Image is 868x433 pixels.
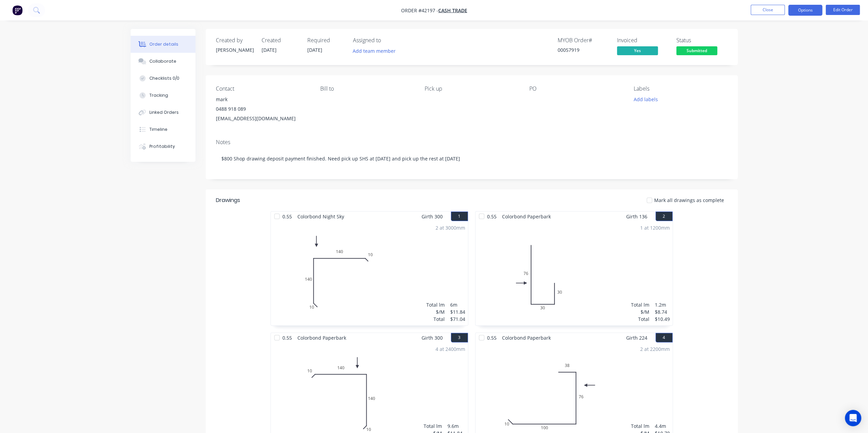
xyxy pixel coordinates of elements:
img: Factory [12,5,23,15]
div: 0488 918 089 [216,104,309,114]
div: Created by [216,37,253,44]
button: Order details [131,36,195,53]
button: Options [788,5,822,16]
div: $/M [426,308,445,315]
div: Status [676,37,727,44]
div: 010140140102 at 3000mmTotal lm$/MTotal6m$11.84$71.04 [271,221,468,325]
span: 0.55 [280,333,295,343]
span: Girth 224 [626,333,647,343]
div: Pick up [425,86,518,92]
span: Colorbond Paperbark [499,212,554,221]
button: Add labels [630,95,661,104]
span: 0.55 [484,333,499,343]
div: $/M [631,308,649,315]
span: Colorbond Night Sky [295,212,347,221]
div: $10.49 [655,315,670,323]
span: Mark all drawings as complete [654,197,724,204]
button: Linked Orders [131,104,195,121]
div: Bill to [320,86,414,92]
div: 2 at 3000mm [436,224,465,231]
div: 00057919 [558,46,609,53]
div: 9.6m [447,422,465,430]
a: Cash Trade [438,7,467,14]
div: Open Intercom Messenger [845,410,861,426]
div: Order details [149,41,178,47]
div: Contact [216,86,309,92]
div: MYOB Order # [558,37,609,44]
button: Submitted [676,46,717,57]
div: Total lm [631,301,649,308]
button: Close [751,5,785,15]
div: $8.74 [655,308,670,315]
div: $11.84 [450,308,465,315]
button: Tracking [131,87,195,104]
span: Yes [617,46,658,55]
button: Edit Order [826,5,860,15]
div: Total [631,315,649,323]
div: 6m [450,301,465,308]
span: Girth 300 [422,333,443,343]
span: Girth 136 [626,212,647,221]
div: Created [262,37,299,44]
span: Order #42197 - [401,7,438,14]
button: Add team member [353,46,399,56]
button: 3 [451,333,468,342]
div: 4 at 2400mm [436,345,465,353]
span: Girth 300 [422,212,443,221]
div: PO [529,86,623,92]
span: Colorbond Paperbark [499,333,554,343]
span: 0.55 [280,212,295,221]
div: Invoiced [617,37,668,44]
button: Timeline [131,121,195,138]
button: 1 [451,212,468,221]
span: Submitted [676,46,717,55]
div: 1.2m [655,301,670,308]
div: Linked Orders [149,109,179,115]
div: Drawings [216,196,240,204]
span: Colorbond Paperbark [295,333,349,343]
div: 07630301 at 1200mmTotal lm$/MTotal1.2m$8.74$10.49 [475,221,673,325]
button: Collaborate [131,53,195,70]
div: Total lm [426,301,445,308]
div: $800 Shop drawing deposit payment finished. Need pick up SHS at [DATE] and pick up the rest at [D... [216,148,727,169]
div: mark0488 918 089[EMAIL_ADDRESS][DOMAIN_NAME] [216,95,309,123]
div: Profitability [149,143,175,150]
div: Required [307,37,345,44]
div: 2 at 2200mm [640,345,670,353]
div: [EMAIL_ADDRESS][DOMAIN_NAME] [216,114,309,123]
button: 2 [656,212,673,221]
button: Checklists 0/0 [131,70,195,87]
span: 0.55 [484,212,499,221]
button: Add team member [349,46,399,56]
div: [PERSON_NAME] [216,46,253,53]
div: Timeline [149,126,167,133]
div: Assigned to [353,37,421,44]
div: Collaborate [149,58,176,64]
button: Profitability [131,138,195,155]
div: Labels [634,86,727,92]
div: Total [426,315,445,323]
div: Total lm [631,422,649,430]
span: [DATE] [307,47,322,53]
button: 4 [656,333,673,342]
div: Total lm [424,422,442,430]
div: 1 at 1200mm [640,224,670,231]
div: 4.4m [655,422,670,430]
div: mark [216,95,309,104]
div: $71.04 [450,315,465,323]
span: [DATE] [262,47,277,53]
div: Tracking [149,92,168,98]
div: Checklists 0/0 [149,75,179,81]
div: Notes [216,139,727,145]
